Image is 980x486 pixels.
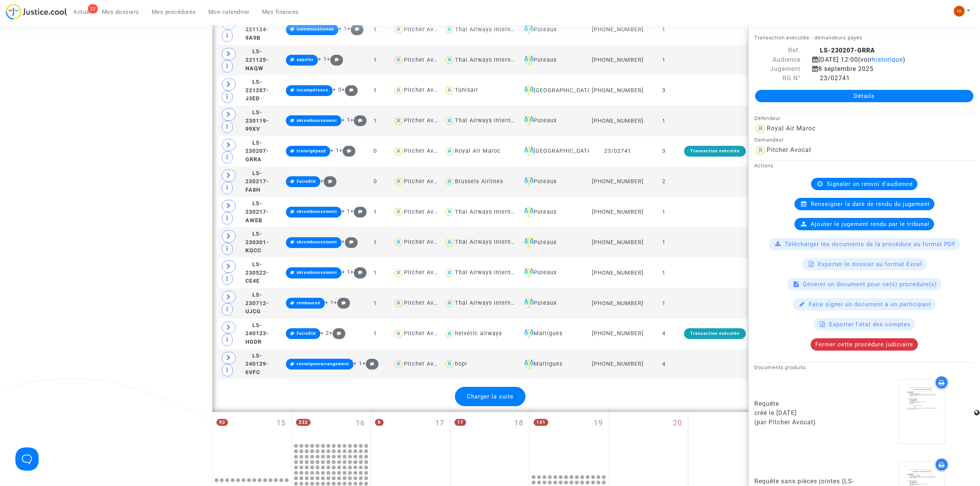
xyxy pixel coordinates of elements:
[393,206,404,218] img: icon-user.svg
[594,418,603,429] span: 19
[152,8,196,15] span: Mes procédures
[297,300,321,305] span: remboursé
[320,178,337,184] span: +
[589,288,646,319] td: [PHONE_NUMBER]
[327,56,343,62] span: +
[393,237,404,248] img: icon-user.svg
[749,64,806,74] div: Jugement
[767,125,816,132] div: Royal Air Maroc
[455,178,503,185] div: Brussels Airlines
[646,167,681,197] td: 2
[404,148,446,154] div: Pitcher Avocat
[297,27,334,32] span: indemnisationok
[521,56,586,65] div: Puteaux
[297,240,337,245] span: okremboursement
[524,299,534,308] img: icon-faciliter-sm.svg
[245,79,269,102] span: LS-221207-J3ED
[749,55,806,64] div: Audience
[589,258,646,288] td: [PHONE_NUMBER]
[245,109,269,132] span: LS-230119-99XV
[393,359,404,370] img: icon-user.svg
[393,54,404,66] img: icon-user.svg
[404,269,446,276] div: Pitcher Avocat
[330,147,339,154] span: + 1
[371,412,450,473] div: mercredi septembre 17, 8 events, click to expand
[360,106,390,136] td: 1
[524,86,534,95] img: icon-faciliter-sm.svg
[341,269,350,275] span: + 1
[353,360,362,367] span: + 1
[245,231,269,254] span: LS-230301-KQCC
[455,239,531,245] div: Thai Airways International
[521,299,586,308] div: Puteaux
[829,321,911,328] span: Exporter l'état des comptes
[803,281,937,288] span: Générer un document pour ce(s) procédure(s)
[646,319,681,349] td: 4
[521,86,586,95] div: [GEOGRAPHIC_DATA]
[333,86,341,93] span: + 3
[334,299,350,306] span: +
[521,329,586,338] div: Martigues
[245,18,269,41] span: LS-221124-9A9B
[754,115,781,121] small: Défendeur
[245,261,269,284] span: LS-230522-CE4E
[954,6,965,17] img: fc99b196863ffcca57bb8fe2645aafd9
[521,116,586,125] div: Puteaux
[435,418,444,429] span: 17
[455,300,531,306] div: Thai Airways International
[754,144,767,157] img: icon-user.svg
[245,353,269,376] span: LS-240129-6VFC
[754,163,774,169] small: Actions
[393,115,404,127] img: icon-user.svg
[524,329,534,338] img: icon-faciliter-sm.svg
[341,117,350,123] span: + 1
[589,106,646,136] td: [PHONE_NUMBER]
[102,8,139,15] span: Mes dossiers
[455,57,531,63] div: Thai Airways International
[297,361,349,366] span: renvoipourarrangement
[524,208,534,217] img: icon-faciliter-sm.svg
[404,117,446,124] div: Pitcher Avocat
[277,418,286,429] span: 15
[297,57,314,62] span: appeler
[589,45,646,75] td: [PHONE_NUMBER]
[256,6,305,18] a: Mes finances
[444,237,455,248] img: icon-user.svg
[245,48,269,71] span: LS-221125-NAQW
[393,146,404,157] img: icon-user.svg
[811,221,929,228] span: Ajouter le jugement rendu par le tribunal
[360,75,390,106] td: 1
[809,301,931,308] span: Faire signer un document à un participant
[145,6,202,18] a: Mes procédures
[521,177,586,186] div: Puteaux
[455,209,531,215] div: Thai Airways International
[806,55,961,64] div: [DATE] 12:00
[444,54,455,66] img: icon-user.svg
[444,115,455,127] img: icon-user.svg
[646,45,681,75] td: 1
[521,147,586,156] div: [GEOGRAPHIC_DATA]
[360,14,390,45] td: 1
[404,57,446,63] div: Pitcher Avocat
[514,418,524,429] span: 18
[341,208,350,214] span: + 1
[444,298,455,309] img: icon-user.svg
[812,74,850,82] span: 23/02741
[806,64,961,74] div: 8 septembre 2025
[754,137,784,143] small: Demandeur
[749,46,806,55] div: Ref.
[350,269,367,275] span: +
[754,418,858,427] div: (par Pitcher Avocat)
[325,299,334,306] span: + 1
[521,359,586,369] div: Martigues
[754,364,806,370] small: Documents produits
[521,268,586,277] div: Puteaux
[350,208,367,214] span: +
[444,24,455,35] img: icon-user.svg
[646,349,681,380] td: 4
[524,25,534,34] img: icon-faciliter-sm.svg
[589,75,646,106] td: [PHONE_NUMBER]
[297,209,337,214] span: okremboursement
[393,24,404,35] img: icon-user.svg
[444,267,455,278] img: icon-user.svg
